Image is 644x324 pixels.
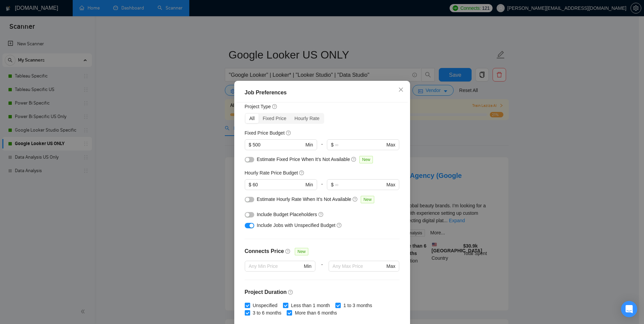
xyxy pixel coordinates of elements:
[386,181,395,188] span: Max
[304,262,312,270] span: Min
[335,141,385,148] input: ∞
[249,262,303,270] input: Any Min Price
[305,181,313,188] span: Min
[285,249,291,254] span: question-circle
[253,181,304,188] input: 0
[245,129,285,137] h5: Fixed Price Budget
[333,262,385,270] input: Any Max Price
[318,212,324,217] span: question-circle
[359,156,373,163] span: New
[331,181,334,188] span: $
[288,290,293,295] span: question-circle
[315,261,328,280] div: -
[249,141,252,148] span: $
[341,302,375,309] span: 1 to 3 months
[335,181,385,188] input: ∞
[361,196,374,203] span: New
[257,157,350,162] span: Estimate Fixed Price When It’s Not Available
[245,114,259,123] div: All
[253,141,304,148] input: 0
[257,223,336,228] span: Include Jobs with Unspecified Budget
[292,309,340,317] span: More than 6 months
[331,141,334,148] span: $
[337,223,342,228] span: question-circle
[351,157,357,162] span: question-circle
[245,89,400,97] div: Job Preferences
[286,130,291,136] span: question-circle
[299,170,305,176] span: question-circle
[245,247,284,255] h4: Connects Price
[245,288,400,296] h4: Project Duration
[295,248,308,255] span: New
[259,114,290,123] div: Fixed Price
[386,141,395,148] span: Max
[249,181,252,188] span: $
[272,104,278,109] span: question-circle
[353,196,358,202] span: question-circle
[317,179,327,195] div: -
[317,139,327,156] div: -
[257,212,317,217] span: Include Budget Placeholders
[288,302,333,309] span: Less than 1 month
[398,87,404,92] span: close
[621,301,637,317] div: Open Intercom Messenger
[386,262,395,270] span: Max
[392,81,410,99] button: Close
[250,309,284,317] span: 3 to 6 months
[257,196,352,202] span: Estimate Hourly Rate When It’s Not Available
[245,169,298,177] h5: Hourly Rate Price Budget
[305,141,313,148] span: Min
[290,114,324,123] div: Hourly Rate
[245,103,271,110] h5: Project Type
[250,302,280,309] span: Unspecified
